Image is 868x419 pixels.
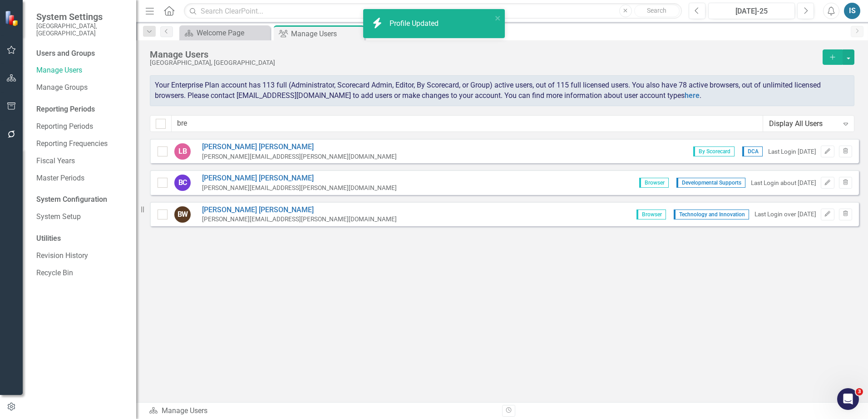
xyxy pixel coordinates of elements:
[755,210,816,219] div: Last Login over [DATE]
[768,147,816,156] div: Last Login [DATE]
[291,28,362,39] div: Manage Users
[202,205,397,215] a: [PERSON_NAME] [PERSON_NAME]
[634,5,680,17] button: Search
[202,142,397,152] a: [PERSON_NAME] [PERSON_NAME]
[36,156,127,166] a: Fiscal Years
[837,388,859,410] iframe: Intercom live chat
[36,104,127,115] div: Reporting Periods
[36,139,127,149] a: Reporting Frequencies
[36,251,127,261] a: Revision History
[711,6,792,17] div: [DATE]-25
[685,91,700,100] a: here
[36,173,127,184] a: Master Periods
[202,215,397,224] div: [PERSON_NAME][EMAIL_ADDRESS][PERSON_NAME][DOMAIN_NAME]
[674,209,749,219] span: Technology and Innovation
[182,27,268,39] a: Welcome Page
[36,83,127,93] a: Manage Groups
[751,179,816,187] div: Last Login about [DATE]
[184,3,682,19] input: Search ClearPoint...
[36,11,127,22] span: System Settings
[36,65,127,76] a: Manage Users
[693,146,735,156] span: By Scorecard
[856,388,863,395] span: 3
[197,27,268,39] div: Welcome Page
[639,178,669,188] span: Browser
[36,122,127,132] a: Reporting Periods
[174,175,191,191] div: BC
[844,3,860,19] button: IS
[174,206,191,223] div: BW
[390,19,441,29] div: Profile Updated
[5,10,20,26] img: ClearPoint Strategy
[202,173,397,184] a: [PERSON_NAME] [PERSON_NAME]
[155,81,821,100] span: Your Enterprise Plan account has 113 full (Administrator, Scorecard Admin, Editor, By Scorecard, ...
[150,49,818,59] div: Manage Users
[149,406,495,416] div: Manage Users
[36,22,127,37] small: [GEOGRAPHIC_DATA], [GEOGRAPHIC_DATA]
[36,49,127,59] div: Users and Groups
[708,3,795,19] button: [DATE]-25
[769,118,838,129] div: Display All Users
[202,152,397,161] div: [PERSON_NAME][EMAIL_ADDRESS][PERSON_NAME][DOMAIN_NAME]
[36,234,127,244] div: Utilities
[742,146,763,156] span: DCA
[150,59,818,66] div: [GEOGRAPHIC_DATA], [GEOGRAPHIC_DATA]
[36,268,127,278] a: Recycle Bin
[202,184,397,192] div: [PERSON_NAME][EMAIL_ADDRESS][PERSON_NAME][DOMAIN_NAME]
[676,178,745,188] span: Developmental Supports
[647,7,666,14] span: Search
[36,195,127,205] div: System Configuration
[636,209,666,219] span: Browser
[171,115,763,132] input: Filter Users...
[36,212,127,222] a: System Setup
[174,143,191,160] div: LB
[495,13,501,23] button: close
